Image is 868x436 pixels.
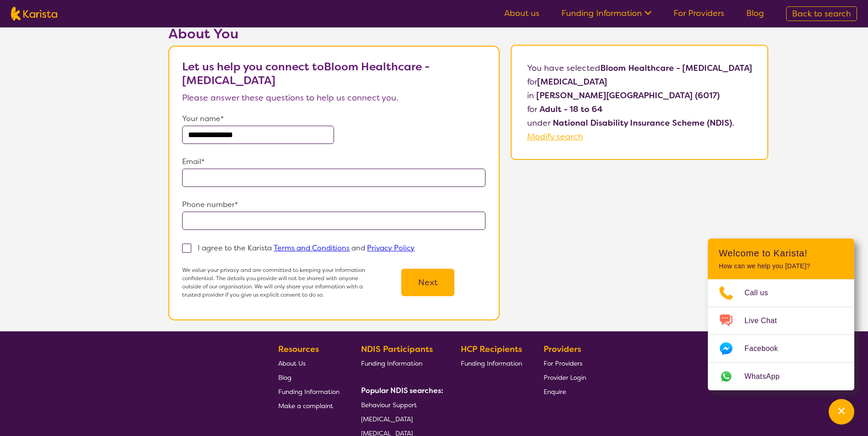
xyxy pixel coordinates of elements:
b: Resources [278,344,319,355]
b: [MEDICAL_DATA] [537,76,607,87]
a: [MEDICAL_DATA] [361,412,440,426]
a: Funding Information [561,8,652,19]
span: Call us [744,286,779,300]
a: For Providers [674,8,724,19]
a: Funding Information [278,384,340,399]
a: Blog [746,8,764,19]
span: Funding Information [278,388,340,396]
p: in [527,89,752,102]
b: Adult - 18 to 64 [539,104,603,115]
span: Blog [278,373,291,382]
span: Funding Information [361,359,422,367]
div: Channel Menu [708,239,854,390]
span: Provider Login [544,373,586,382]
b: Let us help you connect to Bloom Healthcare - [MEDICAL_DATA] [182,59,430,88]
b: HCP Recipients [461,344,522,355]
p: Email* [182,155,485,169]
span: Funding Information [461,359,522,367]
img: Karista logo [11,7,57,21]
a: Provider Login [544,370,586,384]
p: How can we help you [DATE]? [719,262,843,270]
p: for [527,75,752,89]
a: About us [504,8,539,19]
span: WhatsApp [744,370,791,383]
span: Behaviour Support [361,401,417,409]
p: Phone number* [182,198,485,212]
b: Popular NDIS searches: [361,386,443,395]
p: Your name* [182,112,485,126]
span: For Providers [544,359,582,367]
span: [MEDICAL_DATA] [361,415,413,423]
p: under . [527,116,752,130]
a: Blog [278,370,340,384]
p: You have selected [527,61,752,144]
span: Make a complaint [278,402,333,410]
span: Live Chat [744,314,788,328]
span: About Us [278,359,306,367]
button: Channel Menu [829,399,854,425]
h2: Welcome to Karista! [719,248,843,259]
span: Back to search [792,8,851,19]
p: Please answer these questions to help us connect you. [182,91,485,105]
p: We value your privacy and are committed to keeping your information confidential. The details you... [182,266,370,299]
a: Terms and Conditions [274,243,350,253]
ul: Choose channel [708,279,854,390]
a: Web link opens in a new tab. [708,363,854,390]
a: Privacy Policy [367,243,415,253]
a: Enquire [544,384,586,399]
b: Providers [544,344,581,355]
a: Make a complaint [278,399,340,413]
a: Behaviour Support [361,398,440,412]
h2: About You [168,26,500,42]
a: Funding Information [361,356,440,370]
a: For Providers [544,356,586,370]
button: Next [401,269,454,296]
b: [PERSON_NAME][GEOGRAPHIC_DATA] (6017) [536,90,720,101]
b: Bloom Healthcare - [MEDICAL_DATA] [600,63,752,74]
p: for [527,102,752,116]
b: National Disability Insurance Scheme (NDIS) [553,117,732,128]
span: Enquire [544,388,566,396]
a: Back to search [786,6,857,21]
span: Facebook [744,342,789,356]
a: Funding Information [461,356,522,370]
p: I agree to the Karista and [198,243,415,253]
a: About Us [278,356,340,370]
b: NDIS Participants [361,344,433,355]
a: Modify search [527,131,583,142]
